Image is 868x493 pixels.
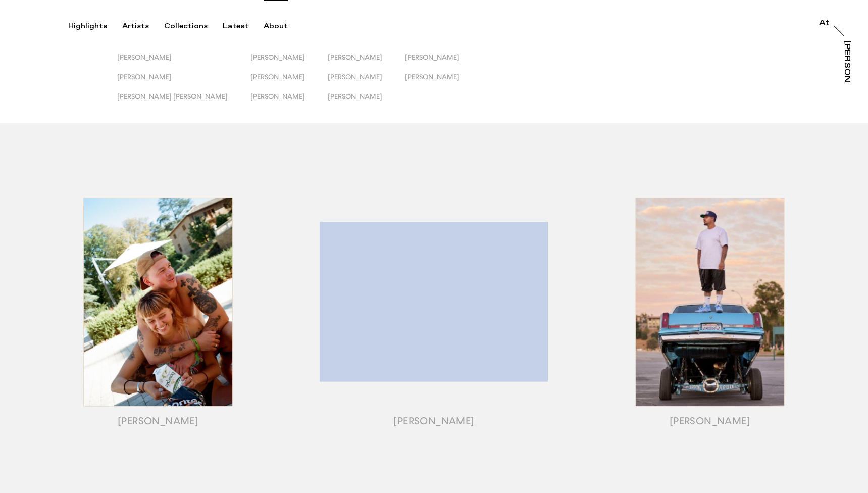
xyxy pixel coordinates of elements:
[250,73,328,92] button: [PERSON_NAME]
[117,53,250,73] button: [PERSON_NAME]
[117,73,172,81] span: [PERSON_NAME]
[117,92,228,101] span: [PERSON_NAME] [PERSON_NAME]
[117,92,250,112] button: [PERSON_NAME] [PERSON_NAME]
[405,73,482,92] button: [PERSON_NAME]
[122,22,149,31] div: Artists
[250,53,328,73] button: [PERSON_NAME]
[164,22,223,31] button: Collections
[405,53,459,61] span: [PERSON_NAME]
[117,53,172,61] span: [PERSON_NAME]
[819,19,829,29] a: At
[250,53,305,61] span: [PERSON_NAME]
[250,92,305,101] span: [PERSON_NAME]
[68,22,107,31] div: Highlights
[122,22,164,31] button: Artists
[250,73,305,81] span: [PERSON_NAME]
[264,22,303,31] button: About
[328,92,405,112] button: [PERSON_NAME]
[328,92,382,101] span: [PERSON_NAME]
[328,53,405,73] button: [PERSON_NAME]
[328,73,382,81] span: [PERSON_NAME]
[405,53,482,73] button: [PERSON_NAME]
[117,73,250,92] button: [PERSON_NAME]
[405,73,459,81] span: [PERSON_NAME]
[223,22,264,31] button: Latest
[843,41,851,119] div: [PERSON_NAME]
[328,73,405,92] button: [PERSON_NAME]
[264,22,288,31] div: About
[223,22,248,31] div: Latest
[68,22,122,31] button: Highlights
[250,92,328,112] button: [PERSON_NAME]
[164,22,208,31] div: Collections
[328,53,382,61] span: [PERSON_NAME]
[841,41,851,82] a: [PERSON_NAME]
